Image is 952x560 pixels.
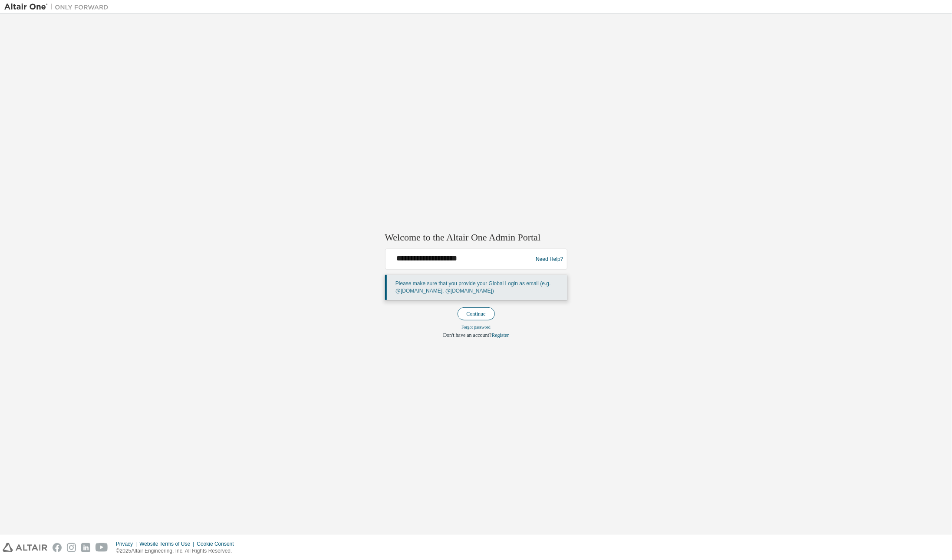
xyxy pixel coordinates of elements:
[81,543,90,552] img: linkedin.svg
[67,543,76,552] img: instagram.svg
[96,543,108,552] img: youtube.svg
[461,325,491,329] a: Forgot password
[458,307,495,320] button: Continue
[385,231,567,244] h2: Welcome to the Altair One Admin Portal
[139,540,197,547] div: Website Terms of Use
[491,332,509,338] a: Register
[4,3,113,11] img: Altair One
[53,543,62,552] img: facebook.svg
[197,540,239,547] div: Cookie Consent
[116,547,239,555] p: © 2025 Altair Engineering, Inc. All Rights Reserved.
[3,543,47,552] img: altair_logo.svg
[395,280,560,295] p: Please make sure that you provide your Global Login as email (e.g. @[DOMAIN_NAME], @[DOMAIN_NAME])
[443,332,492,338] span: Don't have an account?
[116,540,139,547] div: Privacy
